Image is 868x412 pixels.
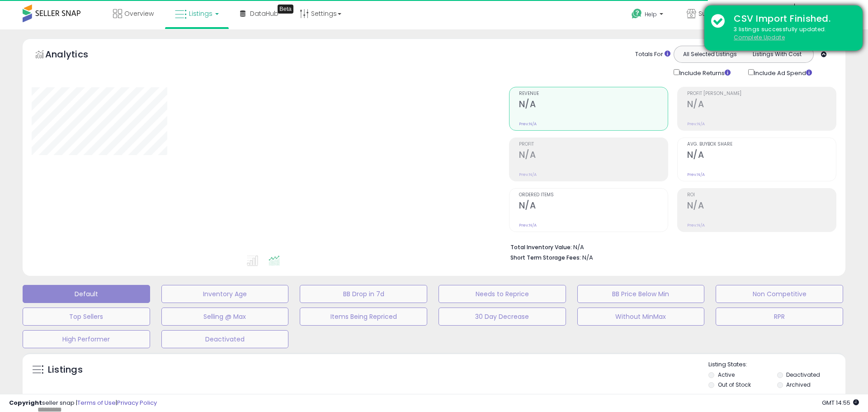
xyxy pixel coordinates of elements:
h2: N/A [519,200,668,213]
i: Get Help [631,8,642,19]
button: Needs to Reprice [439,285,566,303]
span: Super Savings Now (NEW) [698,9,780,18]
b: Total Inventory Value: [510,243,572,251]
h2: N/A [519,99,668,111]
button: RPR [716,308,843,326]
div: 3 listings successfully updated. [727,25,856,42]
button: Items Being Repriced [300,308,427,326]
small: Prev: N/A [519,121,537,127]
span: Listings [189,9,212,18]
button: Default [23,285,150,303]
div: Include Returns [667,67,741,78]
span: Profit [519,142,668,147]
button: Selling @ Max [161,308,289,326]
h5: Analytics [45,48,106,63]
div: Tooltip anchor [278,5,293,14]
u: Complete Update [734,33,785,41]
button: Non Competitive [716,285,843,303]
span: Revenue [519,91,668,96]
button: Deactivated [161,330,289,348]
div: Totals For [635,50,670,59]
h2: N/A [687,99,836,111]
button: High Performer [23,330,150,348]
span: Ordered Items [519,193,668,198]
span: Help [645,10,657,18]
small: Prev: N/A [687,223,705,228]
strong: Copyright [9,398,42,407]
div: seller snap | | [9,399,157,407]
a: Help [624,1,672,29]
div: CSV Import Finished. [727,12,856,25]
button: BB Drop in 7d [300,285,427,303]
span: Avg. Buybox Share [687,142,836,147]
span: N/A [582,253,593,262]
button: Inventory Age [161,285,289,303]
button: 30 Day Decrease [439,308,566,326]
span: DataHub [250,9,278,18]
button: Listings With Cost [743,48,811,60]
button: Without MinMax [577,308,705,326]
li: N/A [510,241,830,252]
span: ROI [687,193,836,198]
h2: N/A [519,150,668,162]
small: Prev: N/A [519,223,537,228]
h2: N/A [687,150,836,162]
small: Prev: N/A [519,172,537,177]
span: Overview [124,9,154,18]
b: Short Term Storage Fees: [510,254,581,261]
small: Prev: N/A [687,121,705,127]
button: All Selected Listings [676,48,744,60]
h2: N/A [687,200,836,213]
span: Profit [PERSON_NAME] [687,91,836,96]
div: Include Ad Spend [741,67,826,78]
button: BB Price Below Min [577,285,705,303]
button: Top Sellers [23,308,150,326]
small: Prev: N/A [687,172,705,177]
